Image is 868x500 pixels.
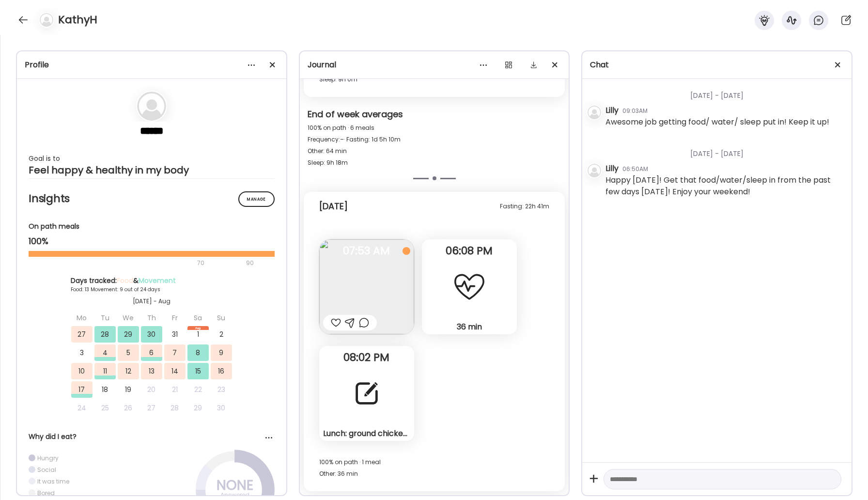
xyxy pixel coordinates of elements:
[187,326,209,330] div: Aug
[164,310,186,326] div: Fr
[187,344,209,361] div: 8
[71,326,93,343] div: 27
[118,326,139,343] div: 29
[319,353,414,362] span: 08:02 PM
[319,239,414,334] img: images%2FMTny8fGZ1zOH0uuf6Y6gitpLC3h1%2FnYMGNkASKUnJIPkFtRm7%2F23i2hoNAtR0ufZgD6h5c_240
[37,477,69,485] div: It was time
[164,326,186,343] div: 31
[141,400,162,416] div: 27
[71,344,93,361] div: 3
[164,344,186,361] div: 7
[211,363,232,379] div: 16
[308,122,561,169] div: 100% on path · 6 meals Frequency: · Fasting: 1d 5h 10m Other: 64 min Sleep: 9h 18m
[622,165,648,173] div: 06:50AM
[118,363,139,379] div: 12
[37,454,59,462] div: Hungry
[319,201,348,212] div: [DATE]
[422,247,517,255] span: 06:08 PM
[588,164,601,177] img: bg-avatar-default.svg
[245,257,255,269] div: 90
[187,326,209,343] div: 1
[117,276,133,285] span: Food
[94,381,116,398] div: 18
[187,400,209,416] div: 29
[426,322,513,332] div: 36 min
[139,276,176,285] span: Movement
[118,310,139,326] div: We
[605,116,829,128] div: Awesome job getting food/ water/ sleep put in! Keep it up!
[211,310,232,326] div: Su
[71,276,232,286] div: Days tracked: &
[187,310,209,326] div: Sa
[164,381,186,398] div: 21
[605,174,844,198] div: Happy [DATE]! Get that food/water/sleep in from the past few days [DATE]! Enjoy your weekend!
[605,79,844,105] div: [DATE] - [DATE]
[141,326,162,343] div: 30
[141,344,162,361] div: 6
[164,400,186,416] div: 28
[308,109,561,122] div: End of week averages
[605,163,619,174] div: Lilly
[211,326,232,343] div: 2
[590,59,844,71] div: Chat
[187,363,209,379] div: 15
[141,381,162,398] div: 20
[211,344,232,361] div: 9
[319,456,550,480] div: 100% on path · 1 meal Other: 36 min
[622,107,648,115] div: 09:03AM
[71,363,93,379] div: 10
[29,432,275,442] div: Why did I eat?
[29,257,243,269] div: 70
[118,381,139,398] div: 19
[71,381,93,398] div: 17
[118,344,139,361] div: 5
[94,326,116,343] div: 28
[211,381,232,398] div: 23
[319,247,414,255] span: 07:53 AM
[238,191,275,207] div: Manage
[94,344,116,361] div: 4
[94,310,116,326] div: Tu
[323,428,410,438] div: Lunch: ground chicken, 2 dates, protein powder drink. Snack: peanut butter cookie. Dinner: turkey...
[211,480,259,491] div: NONE
[588,106,601,119] img: bg-avatar-default.svg
[37,466,56,474] div: Social
[118,400,139,416] div: 26
[37,489,55,497] div: Bored
[211,400,232,416] div: 30
[71,310,93,326] div: Mo
[58,12,97,28] h4: KathyH
[29,153,275,164] div: Goal is to
[71,286,232,293] div: Food: 13 Movement: 9 out of 24 days
[500,201,549,212] div: Fasting: 22h 41m
[187,381,209,398] div: 22
[25,59,279,71] div: Profile
[29,235,275,247] div: 100%
[308,59,561,71] div: Journal
[94,363,116,379] div: 11
[71,297,232,306] div: [DATE] - Aug
[94,400,116,416] div: 25
[164,363,186,379] div: 14
[29,191,275,206] h2: Insights
[141,310,162,326] div: Th
[40,13,53,27] img: bg-avatar-default.svg
[71,400,93,416] div: 24
[340,135,344,143] span: –
[137,92,166,121] img: bg-avatar-default.svg
[141,363,162,379] div: 13
[29,221,275,232] div: On path meals
[29,164,275,176] div: Feel happy & healthy in my body
[605,137,844,163] div: [DATE] - [DATE]
[605,105,619,116] div: Lilly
